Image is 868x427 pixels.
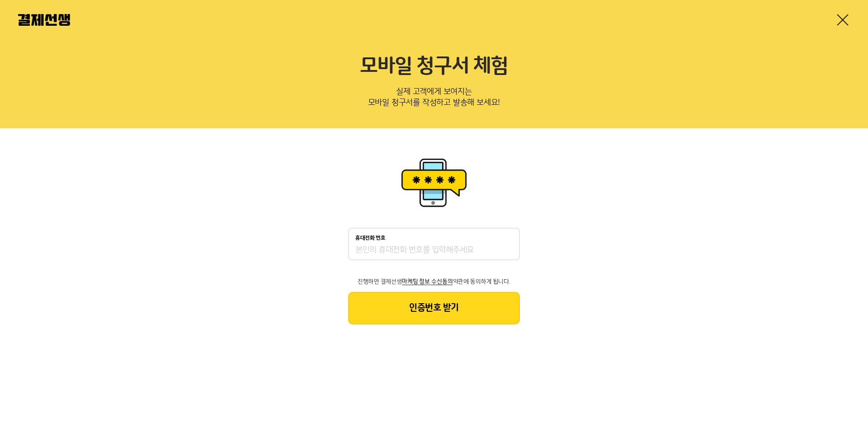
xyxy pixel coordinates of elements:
[348,278,520,285] p: 진행하면 결제선생 약관에 동의하게 됩니다.
[18,14,70,26] img: 결제선생
[18,54,850,79] h2: 모바일 청구서 체험
[18,84,850,114] p: 실제 고객에게 보여지는 모바일 청구서를 작성하고 발송해 보세요!
[398,155,470,210] img: 휴대폰인증 이미지
[348,292,520,324] button: 인증번호 받기
[355,245,513,256] input: 휴대전화 번호
[355,235,386,241] p: 휴대전화 번호
[402,278,453,285] span: 마케팅 정보 수신동의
